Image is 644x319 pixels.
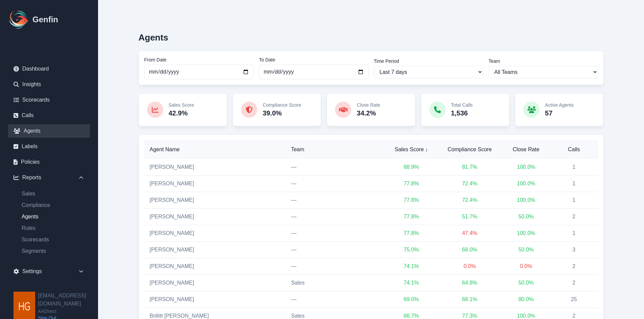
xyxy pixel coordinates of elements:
span: 100.0 % [517,164,535,170]
a: [PERSON_NAME] [150,280,194,286]
p: Active Agents [545,102,574,108]
p: 39.0% [263,108,301,118]
label: Team [488,58,598,64]
span: 88.9 % [404,164,419,170]
span: 77.8 % [404,230,419,236]
a: Segments [16,247,90,255]
td: 1 [550,159,598,176]
span: 100.0 % [517,197,535,203]
a: [PERSON_NAME] [150,247,194,252]
td: 1 [550,192,598,209]
p: Total Calls [451,102,473,108]
span: 64.8 % [462,280,477,286]
div: Settings [8,265,90,278]
span: 51.7 % [462,214,477,219]
a: Agents [16,213,90,221]
span: 100.0 % [517,230,535,236]
span: Agent Name [150,145,280,154]
span: 68.1 % [462,296,477,302]
a: [PERSON_NAME] [150,164,194,170]
span: — [291,247,296,252]
h2: [EMAIL_ADDRESS][DOMAIN_NAME] [38,292,98,308]
p: Sales Score [169,102,194,108]
img: Logo [8,9,30,30]
span: Close Rate [507,145,545,154]
span: 77.8 % [404,197,419,203]
span: Sales Score [391,145,432,154]
span: 68.0 % [462,247,477,252]
a: [PERSON_NAME] [150,296,194,302]
a: Rules [16,224,90,232]
span: — [291,164,296,170]
a: Agents [8,124,90,138]
a: Labels [8,140,90,153]
p: 42.9% [169,108,194,118]
td: 2 [550,275,598,291]
span: 100.0 % [517,181,535,186]
span: 50.0 % [518,214,533,219]
span: 50.0 % [518,247,533,252]
span: 81.7 % [462,164,477,170]
a: [PERSON_NAME] [150,230,194,236]
span: Team [291,145,380,154]
span: 69.0 % [404,296,419,302]
td: 25 [550,291,598,308]
span: 47.4 % [462,230,477,236]
a: Calls [8,109,90,122]
a: [PERSON_NAME] [150,214,194,219]
label: From Date [144,56,254,63]
span: 72.4 % [462,197,477,203]
h2: Agents [139,32,168,43]
span: 74.1 % [404,263,419,269]
a: Scorecards [8,93,90,107]
span: 77.8 % [404,214,419,219]
div: Reports [8,171,90,184]
span: 77.3 % [462,313,477,319]
span: — [291,197,296,203]
a: [PERSON_NAME] [150,181,194,186]
a: Scorecards [16,236,90,244]
td: 2 [550,258,598,275]
span: Compliance Score [443,145,497,154]
span: — [291,181,296,186]
td: 1 [550,225,598,242]
span: 100.0 % [517,313,535,319]
p: Compliance Score [263,102,301,108]
td: 1 [550,176,598,192]
span: — [291,230,296,236]
p: 34.2% [357,108,380,118]
a: [PERSON_NAME] [150,197,194,203]
td: 3 [550,242,598,258]
a: Brillitt [PERSON_NAME] [150,313,209,319]
a: Insights [8,78,90,91]
span: Sales [291,313,305,319]
p: 1,536 [451,108,473,118]
span: 74.1 % [404,280,419,286]
p: 57 [545,108,574,118]
span: 75.0 % [404,247,419,252]
span: — [291,296,296,302]
span: 66.7 % [404,313,419,319]
span: 0.0 % [520,263,532,269]
a: Dashboard [8,62,90,76]
span: 72.4 % [462,181,477,186]
span: 80.0 % [518,296,533,302]
a: Sales [16,190,90,198]
a: [PERSON_NAME] [150,263,194,269]
span: Sales [291,280,305,286]
span: 50.0 % [518,280,533,286]
span: Calls [555,145,593,154]
a: Policies [8,155,90,169]
span: 77.8 % [404,181,419,186]
a: Compliance [16,201,90,209]
label: Time Period [374,58,483,64]
span: ↓ [425,145,428,154]
p: Close Rate [357,102,380,108]
span: AADirect [38,308,98,315]
h1: Genfin [32,14,58,25]
span: — [291,263,296,269]
span: — [291,214,296,219]
label: To Date [259,56,368,63]
span: 0.0 % [463,263,476,269]
td: 2 [550,209,598,225]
